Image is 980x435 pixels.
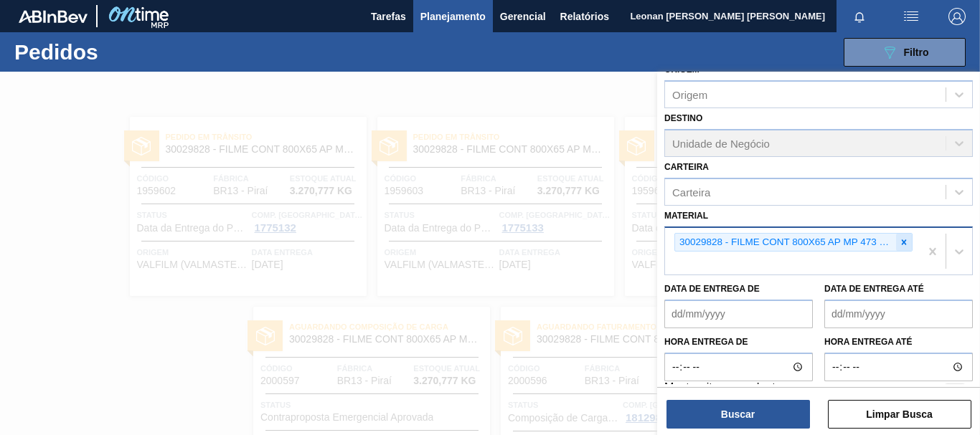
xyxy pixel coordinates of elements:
[672,186,710,198] div: Carteira
[837,6,882,27] button: Notificações
[824,332,973,353] label: Hora entrega até
[19,10,88,23] img: TNhmsLtSVTkK8tSr43FrP2fwEKptu5GPRR3wAAAABJRU5ErkJggg==
[664,381,788,398] label: Mostrar itens pendentes
[824,284,924,294] label: Data de Entrega até
[371,8,406,25] span: Tarefas
[664,284,760,294] label: Data de Entrega de
[664,300,813,328] input: dd/mm/yyyy
[14,44,215,60] h1: Pedidos
[675,234,896,252] div: 30029828 - FILME CONT 800X65 AP MP 473 C12 429
[903,8,920,25] img: userActions
[948,8,966,25] img: Logout
[664,162,709,172] label: Carteira
[560,8,609,25] span: Relatórios
[904,47,929,58] span: Filtro
[664,332,813,353] label: Hora entrega de
[844,38,966,67] button: Filtro
[420,8,486,25] span: Planejamento
[824,300,973,328] input: dd/mm/yyyy
[672,89,707,101] div: Origem
[664,211,708,221] label: Material
[664,113,702,123] label: Destino
[500,8,546,25] span: Gerencial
